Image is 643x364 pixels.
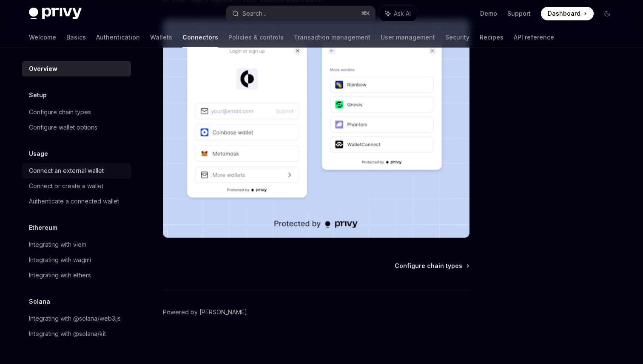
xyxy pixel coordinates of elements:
[22,237,131,252] a: Integrating with viem
[29,270,91,280] div: Integrating with ethers
[29,166,104,176] div: Connect an external wallet
[22,163,131,178] a: Connect an external wallet
[228,27,284,48] a: Policies & controls
[242,8,266,19] div: Search...
[22,311,131,326] a: Integrating with @solana/web3.js
[150,27,172,48] a: Wallets
[480,9,497,18] a: Demo
[29,181,103,191] div: Connect or create a wallet
[22,268,131,283] a: Integrating with ethers
[514,27,554,48] a: API reference
[29,223,57,233] h5: Ethereum
[395,262,469,270] a: Configure chain types
[361,10,370,17] span: ⌘ K
[507,9,531,18] a: Support
[29,329,106,339] div: Integrating with @solana/kit
[29,107,91,117] div: Configure chain types
[548,9,580,18] span: Dashboard
[29,255,91,265] div: Integrating with wagmi
[445,27,469,48] a: Security
[96,27,140,48] a: Authentication
[395,262,462,270] span: Configure chain types
[29,8,82,20] img: dark logo
[226,6,375,21] button: Search...⌘K
[394,9,411,18] span: Ask AI
[29,27,56,48] a: Welcome
[29,240,86,250] div: Integrating with viem
[600,7,614,20] button: Toggle dark mode
[29,149,48,159] h5: Usage
[182,27,218,48] a: Connectors
[29,122,97,133] div: Configure wallet options
[22,194,131,209] a: Authenticate a connected wallet
[22,104,131,120] a: Configure chain types
[294,27,370,48] a: Transaction management
[29,90,47,100] h5: Setup
[22,61,131,76] a: Overview
[29,64,57,74] div: Overview
[66,27,86,48] a: Basics
[22,178,131,194] a: Connect or create a wallet
[163,308,247,316] a: Powered by [PERSON_NAME]
[22,120,131,135] a: Configure wallet options
[381,27,435,48] a: User management
[541,7,594,20] a: Dashboard
[29,196,119,206] div: Authenticate a connected wallet
[29,313,121,324] div: Integrating with @solana/web3.js
[379,6,417,21] button: Ask AI
[480,27,504,48] a: Recipes
[163,19,469,238] img: Connectors3
[29,296,50,307] h5: Solana
[22,326,131,341] a: Integrating with @solana/kit
[22,252,131,268] a: Integrating with wagmi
